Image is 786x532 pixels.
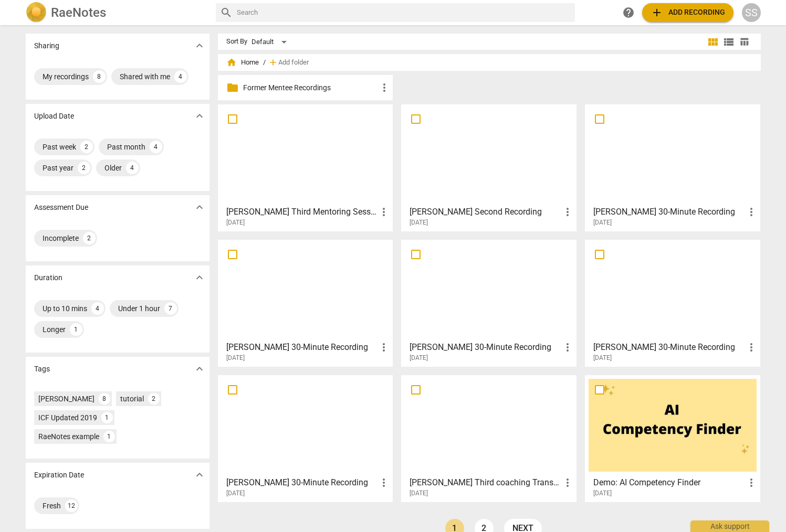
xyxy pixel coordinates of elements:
p: Sharing [34,40,59,51]
p: Assessment Due [34,202,88,213]
span: [DATE] [226,489,245,498]
span: [DATE] [410,354,428,363]
button: Tile view [705,34,721,50]
div: Longer [43,324,66,335]
span: more_vert [561,206,574,218]
p: Duration [34,272,62,283]
div: 7 [164,302,177,315]
span: more_vert [745,476,758,489]
h3: Monika Smyczek 30-Minute Recording [226,341,378,354]
button: List view [721,34,737,50]
span: add [651,6,663,19]
button: Show more [192,108,207,124]
span: more_vert [745,341,758,354]
span: / [263,59,266,67]
span: more_vert [378,476,390,489]
div: ICF Updated 2019 [38,412,97,423]
h3: Karin Johnson 30-Minute Recording [226,476,378,489]
a: [PERSON_NAME] Second Recording[DATE] [405,108,573,227]
div: Past week [43,142,76,152]
span: more_vert [378,206,390,218]
span: home [226,57,237,68]
span: more_vert [561,476,574,489]
span: more_vert [745,206,758,218]
span: [DATE] [593,489,612,498]
img: Logo [26,2,47,23]
div: 1 [103,431,115,442]
h2: RaeNotes [51,5,106,20]
span: more_vert [561,341,574,354]
div: Ask support [690,520,769,532]
span: expand_more [193,110,206,122]
button: Show more [192,361,207,377]
span: expand_more [193,469,206,481]
div: Up to 10 mins [43,303,87,314]
a: [PERSON_NAME] 30-Minute Recording[DATE] [589,108,757,227]
span: [DATE] [593,354,612,363]
span: view_module [707,36,719,48]
button: Upload [642,3,733,22]
span: Add folder [278,59,309,67]
h3: Sarah P Third Mentoring Session Transcript [226,206,378,218]
p: Tags [34,364,50,375]
a: [PERSON_NAME] 30-Minute Recording[DATE] [222,243,390,362]
div: Incomplete [43,233,79,243]
p: Former Mentee Recordings [243,82,379,93]
div: 2 [80,141,93,153]
p: Expiration Date [34,470,84,481]
div: Default [251,34,290,50]
div: RaeNotes example [38,431,99,442]
button: Show more [192,38,207,54]
a: [PERSON_NAME] 30-Minute Recording[DATE] [405,243,573,362]
h3: Lovisa Målerin 30-Minute Recording [593,341,745,354]
button: Show more [192,199,207,215]
span: table_chart [739,37,749,47]
h3: Sarah P Third coaching Transcript [410,476,561,489]
h3: Karin Johnson Second Recording [410,206,561,218]
span: [DATE] [410,218,428,227]
div: 4 [126,162,139,174]
a: [PERSON_NAME] Third coaching Transcript[DATE] [405,379,573,497]
a: [PERSON_NAME] 30-Minute Recording[DATE] [589,243,757,362]
span: [DATE] [226,354,245,363]
span: more_vert [378,341,390,354]
span: expand_more [193,39,206,52]
div: 12 [65,499,78,512]
span: folder [226,81,239,94]
span: Home [226,57,259,68]
span: expand_more [193,201,206,214]
span: expand_more [193,271,206,284]
span: more_vert [378,81,391,94]
div: 1 [101,412,113,423]
button: Show more [192,270,207,285]
span: [DATE] [593,218,612,227]
div: 4 [91,302,104,315]
a: LogoRaeNotes [26,2,207,23]
div: [PERSON_NAME] [38,393,95,404]
h3: Jenay Karlson 30-Minute Recording [410,341,561,354]
span: [DATE] [410,489,428,498]
div: tutorial [120,393,144,404]
h3: Demo: AI Competency Finder [593,476,745,489]
button: Show more [192,467,207,483]
a: Help [619,3,638,22]
a: Demo: AI Competency Finder[DATE] [589,379,757,497]
div: Fresh [43,501,61,511]
div: 2 [78,162,90,174]
div: 8 [93,70,106,83]
div: Shared with me [120,71,170,82]
p: Upload Date [34,111,74,122]
input: Search [237,4,571,21]
div: Past month [107,142,145,152]
div: 4 [174,70,187,83]
div: Sort By [226,38,247,46]
div: My recordings [43,71,89,82]
div: 8 [99,393,110,405]
button: SS [742,3,761,22]
button: Table view [737,34,752,50]
a: [PERSON_NAME] Third Mentoring Session Transcript[DATE] [222,108,390,227]
div: 2 [83,232,96,244]
a: [PERSON_NAME] 30-Minute Recording[DATE] [222,379,390,497]
span: expand_more [193,363,206,375]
